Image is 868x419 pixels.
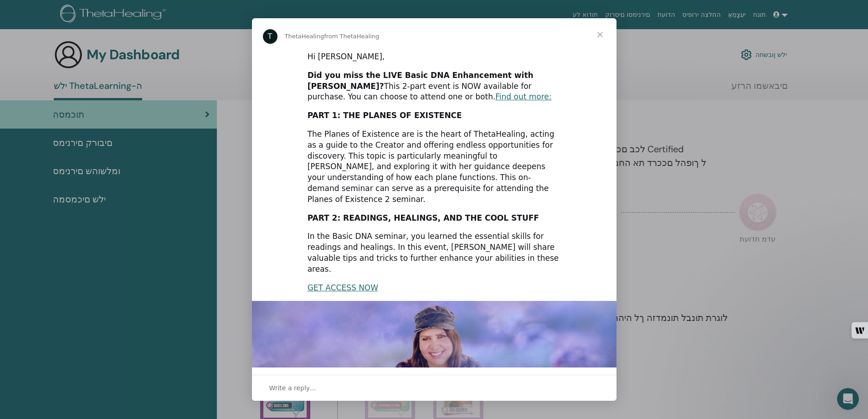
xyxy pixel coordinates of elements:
[495,92,551,101] a: Find out more:
[308,213,539,222] b: PART 2: READINGS, HEALINGS, AND THE COOL STUFF
[308,231,561,274] div: In the Basic DNA seminar, you learned the essential skills for readings and healings. In this eve...
[285,33,324,40] span: ThetaHealing
[324,33,379,40] span: from ThetaHealing
[584,18,616,51] span: Close
[308,283,378,292] a: GET ACCESS NOW
[308,70,561,103] div: This 2-part event is NOW available for purchase. You can choose to attend one or both.
[308,71,534,91] b: Did you miss the LIVE Basic DNA Enhancement with [PERSON_NAME]?
[263,29,277,44] div: Profile image for ThetaHealing
[269,382,317,394] span: Write a reply…
[308,52,561,62] div: Hi [PERSON_NAME],
[308,129,561,205] div: The Planes of Existence are is the heart of ThetaHealing, acting as a guide to the Creator and of...
[308,111,462,120] b: PART 1: THE PLANES OF EXISTENCE
[252,375,616,401] div: Open conversation and reply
